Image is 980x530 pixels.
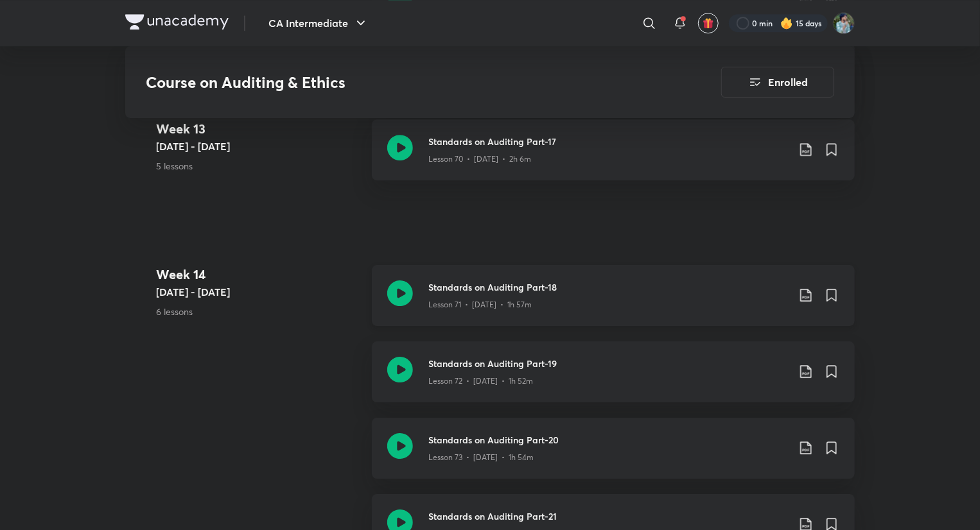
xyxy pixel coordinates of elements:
[698,13,719,33] button: avatar
[372,341,855,418] a: Standards on Auditing Part-19Lesson 72 • [DATE] • 1h 52m
[146,73,649,92] h3: Course on Auditing & Ethics
[428,375,533,387] p: Lesson 72 • [DATE] • 1h 52m
[428,452,534,463] p: Lesson 73 • [DATE] • 1h 54m
[372,418,855,494] a: Standards on Auditing Part-20Lesson 73 • [DATE] • 1h 54m
[428,135,788,148] h3: Standards on Auditing Part-17
[703,17,714,29] img: avatar
[428,433,788,447] h3: Standards on Auditing Part-20
[125,14,229,33] a: Company Logo
[372,265,855,341] a: Standards on Auditing Part-18Lesson 71 • [DATE] • 1h 57m
[372,119,855,196] a: Standards on Auditing Part-17Lesson 70 • [DATE] • 2h 6m
[156,139,362,154] h5: [DATE] - [DATE]
[780,17,793,30] img: streak
[156,119,362,139] h4: Week 13
[156,265,362,284] h4: Week 14
[428,153,531,165] p: Lesson 70 • [DATE] • 2h 6m
[261,10,376,36] button: CA Intermediate
[428,280,788,294] h3: Standards on Auditing Part-18
[156,305,362,318] p: 6 lessons
[721,67,834,98] button: Enrolled
[156,284,362,300] h5: [DATE] - [DATE]
[125,14,229,30] img: Company Logo
[833,12,855,34] img: Santosh Kumar Thakur
[156,159,362,173] p: 5 lessons
[428,509,788,523] h3: Standards on Auditing Part-21
[428,357,788,370] h3: Standards on Auditing Part-19
[428,299,532,311] p: Lesson 71 • [DATE] • 1h 57m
